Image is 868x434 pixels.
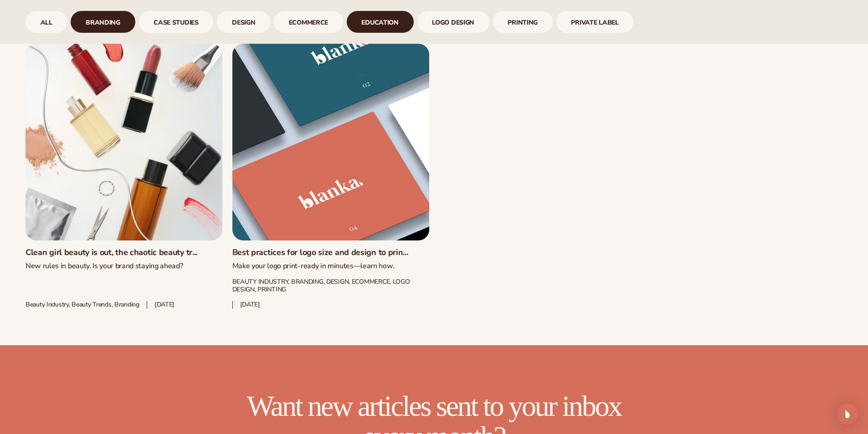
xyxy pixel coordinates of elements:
[556,11,634,33] a: Private Label
[71,11,135,33] div: 2 / 9
[493,11,553,33] div: 8 / 9
[274,11,343,33] a: ecommerce
[26,301,139,309] span: beauty industry, Beauty trends, branding
[26,248,222,258] a: Clean girl beauty is out, the chaotic beauty tr...
[139,11,214,33] div: 3 / 9
[417,11,489,33] div: 7 / 9
[417,11,489,33] a: logo design
[493,11,553,33] a: printing
[217,11,270,33] a: design
[347,11,414,33] a: Education
[26,11,67,33] div: 1 / 9
[347,11,414,33] div: 6 / 9
[274,11,343,33] div: 5 / 9
[139,11,214,33] a: case studies
[217,11,270,33] div: 4 / 9
[71,11,135,33] a: branding
[26,11,67,33] a: All
[837,403,858,425] div: Open Intercom Messenger
[232,248,429,258] a: Best practices for logo size and design to prin...
[556,11,634,33] div: 9 / 9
